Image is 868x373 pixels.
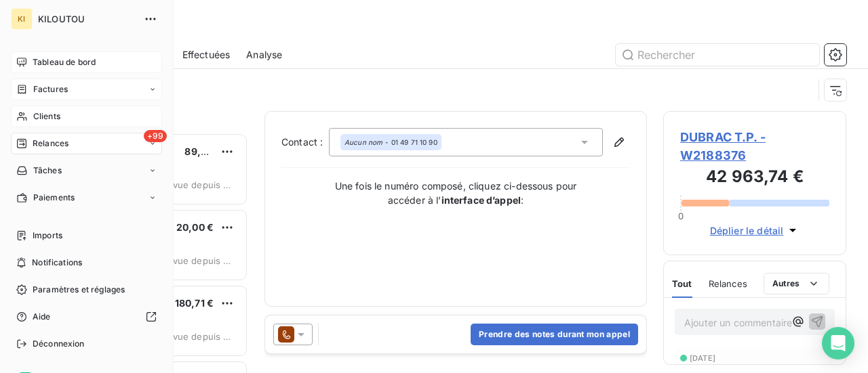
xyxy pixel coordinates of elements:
span: Tâches [33,164,62,177]
span: Effectuées [182,48,231,62]
button: Déplier le détail [706,223,804,238]
span: Clients [33,110,60,123]
span: Factures [33,83,68,95]
span: Déconnexion [33,338,85,350]
span: Paiements [33,192,75,204]
span: Paramètres et réglages [33,284,125,296]
span: Analyse [246,48,282,62]
p: Une fois le numéro composé, cliquez ci-dessous pour accéder à l’ : [320,179,591,207]
span: KILOUTOU [38,14,136,24]
label: Contact : [281,135,329,149]
div: Open Intercom Messenger [822,327,854,359]
h3: 42 963,74 € [680,164,829,192]
span: DUBRAC T.P. - W2188376 [680,128,829,164]
span: Aide [33,311,51,323]
strong: interface d’appel [441,194,521,206]
button: Prendre des notes durant mon appel [471,324,638,345]
span: 0 [678,211,684,221]
button: Autres [764,273,829,294]
span: prévue depuis 3162 jours [158,179,235,190]
div: - 01 49 71 10 90 [344,137,437,147]
span: Tout [672,278,692,289]
span: Relances [33,137,68,150]
span: Notifications [32,257,82,269]
span: Déplier le détail [710,223,784,238]
span: 5 180,71 € [167,297,214,309]
div: KI [11,8,33,30]
span: 89,86 € [184,146,222,157]
input: Rechercher [616,44,819,66]
em: Aucun nom [344,137,382,147]
a: Aide [11,306,162,328]
span: Tableau de bord [33,56,96,68]
span: Relances [709,278,747,289]
span: Imports [33,229,62,242]
span: prévue depuis 2400 jours [158,331,235,342]
span: prévue depuis 2402 jours [158,255,235,266]
span: +99 [144,130,167,142]
span: [DATE] [690,354,715,362]
span: 20,00 € [176,221,214,233]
